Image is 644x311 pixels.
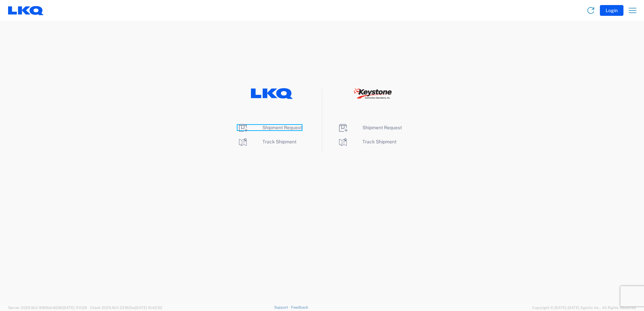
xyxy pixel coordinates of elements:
a: Track Shipment [237,139,296,144]
a: Shipment Request [337,125,402,130]
span: Server: 2025.16.0-91816dc9296 [8,306,87,310]
span: [DATE] 11:11:28 [63,306,87,310]
span: [DATE] 10:42:52 [135,306,162,310]
a: Shipment Request [237,125,302,130]
span: Shipment Request [362,125,402,130]
span: Client: 2025.16.0-22162be [90,306,162,310]
span: Track Shipment [362,139,396,144]
a: Feedback [291,305,308,309]
button: Login [600,5,623,16]
a: Support [274,305,291,309]
span: Copyright © [DATE]-[DATE] Agistix Inc., All Rights Reserved [532,305,636,311]
a: Track Shipment [337,139,396,144]
span: Shipment Request [262,125,302,130]
span: Track Shipment [262,139,296,144]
